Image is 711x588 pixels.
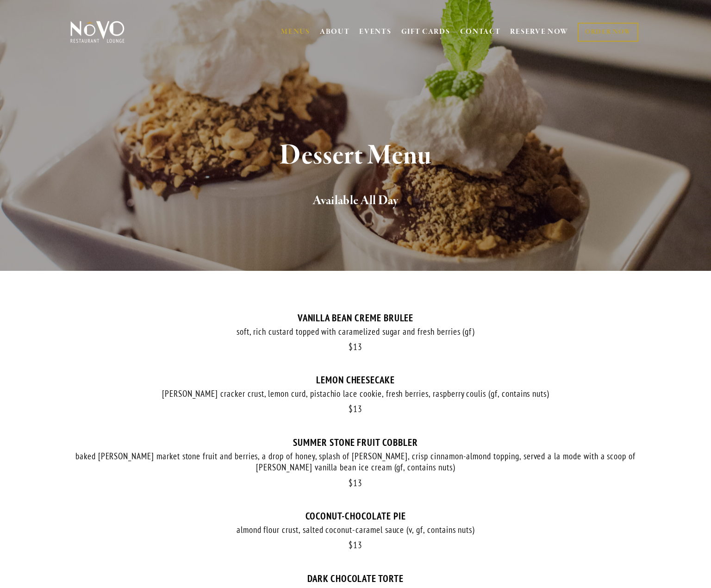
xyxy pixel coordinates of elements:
[69,388,642,400] div: [PERSON_NAME] cracker crust, lemon curd, pistachio lace cookie, fresh berries, raspberry coulis (...
[349,403,353,414] span: $
[69,478,642,488] div: 13
[349,539,353,550] span: $
[69,342,642,352] div: 13
[86,191,625,211] h2: Available All Day
[69,540,642,550] div: 13
[69,437,642,448] div: SUMMER STONE FRUIT COBBLER
[69,450,642,473] div: baked [PERSON_NAME] market stone fruit and berries, a drop of honey, splash of [PERSON_NAME], cri...
[69,510,642,522] div: COCONUT-CHOCOLATE PIE
[349,341,353,352] span: $
[281,27,310,37] a: MENUS
[69,374,642,386] div: LEMON CHEESECAKE
[349,477,353,488] span: $
[69,312,642,324] div: VANILLA BEAN CREME BRULEE
[460,23,501,41] a: CONTACT
[401,23,450,41] a: GIFT CARDS
[359,27,391,37] a: EVENTS
[86,141,625,171] h1: Dessert Menu
[69,524,642,536] div: almond flour crust, salted coconut-caramel sauce (v, gf, contains nuts)
[69,326,642,338] div: soft, rich custard topped with caramelized sugar and fresh berries (gf)
[320,27,350,37] a: ABOUT
[69,20,126,44] img: Novo Restaurant &amp; Lounge
[578,23,638,42] a: ORDER NOW
[510,23,568,41] a: RESERVE NOW
[69,404,642,414] div: 13
[69,573,642,584] div: DARK CHOCOLATE TORTE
